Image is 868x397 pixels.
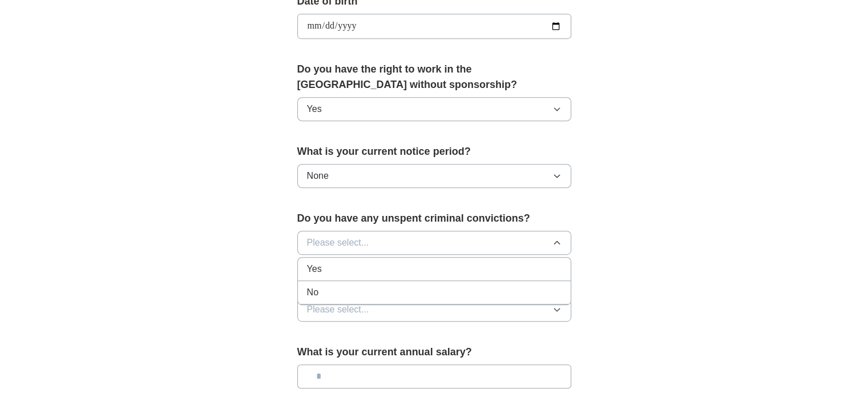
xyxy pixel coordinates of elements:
span: Yes [307,102,322,116]
button: Please select... [297,298,571,322]
span: Please select... [307,303,369,316]
button: None [297,164,571,188]
span: None [307,169,329,183]
label: Do you have the right to work in the [GEOGRAPHIC_DATA] without sponsorship? [297,62,571,93]
span: No [307,286,318,299]
span: Yes [307,262,322,276]
label: Do you have any unspent criminal convictions? [297,211,571,226]
button: Please select... [297,231,571,255]
label: What is your current notice period? [297,144,571,159]
span: Please select... [307,236,369,250]
label: What is your current annual salary? [297,344,571,360]
button: Yes [297,97,571,121]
